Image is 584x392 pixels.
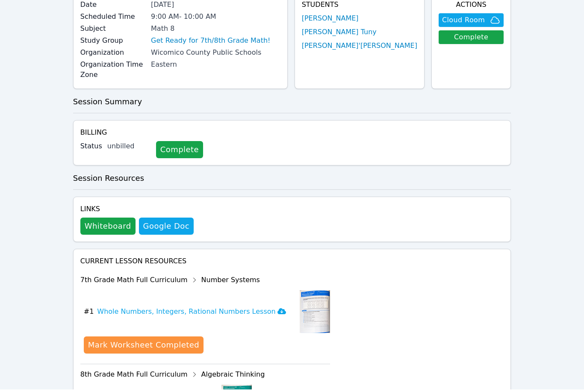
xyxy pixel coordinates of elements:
div: unbilled [107,144,149,154]
h4: Actions [439,2,504,12]
a: Complete [156,144,203,161]
a: Google Doc [139,220,194,237]
h3: Whole Numbers, Integers, Rational Numbers Lesson [97,309,286,319]
h4: Current Lesson Resources [80,259,504,269]
label: Status [80,144,102,154]
h3: Session Summary [73,98,511,110]
span: # 1 [84,309,94,319]
a: [PERSON_NAME] Tuny [302,29,377,40]
div: Eastern [151,62,280,72]
h4: Links [80,206,194,217]
label: Scheduled Time [80,14,146,24]
div: Math 8 [151,26,280,36]
label: Study Group [80,38,146,48]
h4: Students [302,2,417,12]
button: Whiteboard [80,220,136,237]
label: Subject [80,26,146,36]
div: 8th Grade Math Full Curriculum Algebraic Thinking [80,370,330,384]
div: Mark Worksheet Completed [88,342,199,354]
label: Organization [80,50,146,60]
a: Complete [439,33,504,47]
h3: Session Resources [73,175,511,187]
span: Cloud Room [442,18,485,28]
label: Date [80,2,146,12]
button: Mark Worksheet Completed [84,339,204,356]
div: Wicomico County Public Schools [151,50,280,60]
label: Organization Time Zone [80,62,146,83]
h4: Billing [80,130,504,140]
a: [PERSON_NAME]'[PERSON_NAME] [302,43,417,53]
div: 9:00 AM - 10:00 AM [151,14,280,24]
img: Whole Numbers, Integers, Rational Numbers Lesson [300,293,330,336]
button: #1Whole Numbers, Integers, Rational Numbers Lesson [84,293,293,336]
button: Cloud Room [439,16,504,29]
div: [DATE] [151,2,280,12]
a: [PERSON_NAME] [302,16,359,26]
a: Get Ready for 7th/8th Grade Math! [151,38,270,48]
div: 7th Grade Math Full Curriculum Number Systems [80,276,330,289]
